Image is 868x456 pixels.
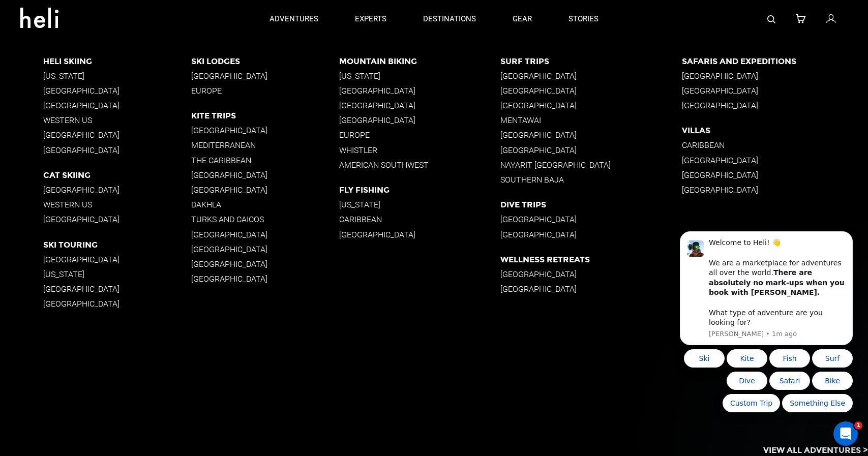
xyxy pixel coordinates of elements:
[191,230,339,239] p: [GEOGRAPHIC_DATA]
[191,275,339,284] p: [GEOGRAPHIC_DATA]
[43,186,191,195] p: [GEOGRAPHIC_DATA]
[682,141,868,150] p: Caribbean
[191,111,339,121] p: Kite Trips
[339,145,500,155] p: Whistler
[339,71,500,81] p: [US_STATE]
[423,14,476,24] p: destinations
[339,131,500,140] p: Europe
[339,160,500,170] p: American Southwest
[500,145,682,155] p: [GEOGRAPHIC_DATA]
[43,101,191,111] p: [GEOGRAPHIC_DATA]
[43,200,191,210] p: Western US
[854,421,862,430] span: 1
[682,56,868,66] p: Safaris and Expeditions
[500,175,682,185] p: Southern Baja
[833,421,858,446] iframe: Intercom live chat
[339,86,500,96] p: [GEOGRAPHIC_DATA]
[43,269,191,279] p: [US_STATE]
[339,101,500,111] p: [GEOGRAPHIC_DATA]
[43,240,191,250] p: Ski Touring
[682,170,868,180] p: [GEOGRAPHIC_DATA]
[191,126,339,136] p: [GEOGRAPHIC_DATA]
[43,86,191,96] p: [GEOGRAPHIC_DATA]
[339,200,500,210] p: [US_STATE]
[270,14,318,24] p: adventures
[682,71,868,81] p: [GEOGRAPHIC_DATA]
[43,299,191,309] p: [GEOGRAPHIC_DATA]
[191,141,339,150] p: Mediterranean
[191,215,339,225] p: Turks and Caicos
[682,86,868,96] p: [GEOGRAPHIC_DATA]
[500,285,682,294] p: [GEOGRAPHIC_DATA]
[191,156,339,165] p: The Caribbean
[43,116,191,126] p: Western US
[500,131,682,140] p: [GEOGRAPHIC_DATA]
[682,186,868,195] p: [GEOGRAPHIC_DATA]
[355,14,386,24] p: experts
[43,215,191,225] p: [GEOGRAPHIC_DATA]
[682,101,868,111] p: [GEOGRAPHIC_DATA]
[191,86,339,96] p: Europe
[339,215,500,225] p: Caribbean
[43,255,191,264] p: [GEOGRAPHIC_DATA]
[500,116,682,126] p: Mentawai
[500,160,682,170] p: Nayarit [GEOGRAPHIC_DATA]
[500,200,682,210] p: Dive Trips
[500,101,682,111] p: [GEOGRAPHIC_DATA]
[43,131,191,140] p: [GEOGRAPHIC_DATA]
[191,259,339,269] p: [GEOGRAPHIC_DATA]
[191,245,339,254] p: [GEOGRAPHIC_DATA]
[191,186,339,195] p: [GEOGRAPHIC_DATA]
[500,56,682,66] p: Surf Trips
[767,15,775,23] img: search-bar-icon.svg
[500,230,682,239] p: [GEOGRAPHIC_DATA]
[339,186,500,195] p: Fly Fishing
[665,229,868,451] iframe: Intercom notifications message
[682,126,868,136] p: Villas
[43,71,191,81] p: [US_STATE]
[191,200,339,210] p: Dakhla
[43,285,191,294] p: [GEOGRAPHIC_DATA]
[500,215,682,225] p: [GEOGRAPHIC_DATA]
[339,230,500,239] p: [GEOGRAPHIC_DATA]
[43,56,191,66] p: Heli Skiing
[191,170,339,180] p: [GEOGRAPHIC_DATA]
[339,56,500,66] p: Mountain Biking
[191,56,339,66] p: Ski Lodges
[43,170,191,180] p: Cat Skiing
[500,71,682,81] p: [GEOGRAPHIC_DATA]
[682,156,868,165] p: [GEOGRAPHIC_DATA]
[500,255,682,264] p: Wellness Retreats
[191,71,339,81] p: [GEOGRAPHIC_DATA]
[500,269,682,279] p: [GEOGRAPHIC_DATA]
[43,145,191,155] p: [GEOGRAPHIC_DATA]
[339,116,500,126] p: [GEOGRAPHIC_DATA]
[500,86,682,96] p: [GEOGRAPHIC_DATA]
